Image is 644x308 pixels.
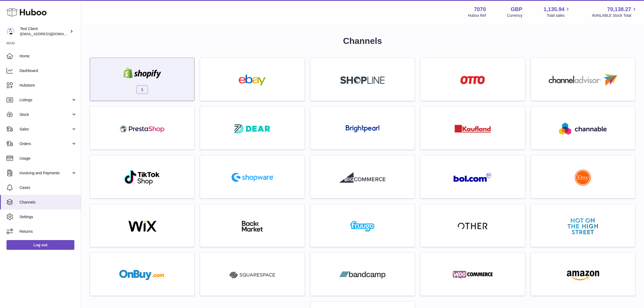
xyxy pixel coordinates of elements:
a: roseta-etsy [534,158,632,195]
a: 70,138.27 AVAILABLE Stock Total [592,6,638,18]
img: fruugo [339,221,385,232]
a: shopify 1 [93,61,191,98]
a: wix [93,207,191,244]
span: Listings [19,97,71,103]
img: roseta-shopware [229,171,275,184]
a: roseta-shopware [203,158,302,195]
span: AVAILABLE Stock Total [592,13,638,18]
a: roseta-shopline [313,61,412,98]
a: squarespace [203,255,302,293]
img: roseta-dear [233,123,272,135]
a: ebay [203,61,302,98]
a: roseta-tiktokshop [93,158,191,195]
span: Settings [19,214,77,219]
img: wix [119,221,165,232]
div: Test Client [20,26,69,37]
span: Total sales [547,13,571,18]
a: roseta-prestashop [93,109,191,147]
a: roseta-channable [534,109,632,147]
div: Huboo Ref [468,13,486,18]
img: shopify [119,68,165,78]
span: Orders [19,141,71,146]
img: roseta-etsy [575,169,591,186]
img: roseta-prestashop [119,123,165,134]
span: 1,135.94 [544,6,565,13]
img: onbuy [119,270,165,280]
img: ebay [229,75,275,86]
img: roseta-brightpearl [346,125,379,133]
img: squarespace [229,270,275,280]
img: roseta-tiktokshop [124,170,160,185]
a: fruugo [313,207,412,244]
img: roseta-kaufland [455,125,491,133]
img: backmarket [229,221,275,232]
a: 1,135.94 Total sales [544,6,571,18]
a: roseta-bigcommerce [313,158,412,195]
img: roseta-channel-advisor [549,74,617,86]
span: Stock [19,112,71,117]
img: amazon [560,270,606,280]
div: Currency [507,13,523,18]
span: Channels [19,200,77,205]
a: woocommerce [423,255,522,293]
a: onbuy [93,255,191,293]
img: notonthehighstreet [568,218,598,234]
span: [EMAIL_ADDRESS][DOMAIN_NAME] [20,32,80,36]
span: Home [19,54,77,59]
h1: Channels [90,35,635,47]
a: bandcamp [313,255,412,293]
a: backmarket [203,207,302,244]
a: roseta-brightpearl [313,109,412,147]
a: other [423,207,522,244]
img: roseta-bigcommerce [339,172,385,183]
img: woocommerce [450,270,496,280]
img: roseta-shopline [340,76,385,84]
img: bandcamp [339,270,385,280]
a: roseta-dear [203,109,302,147]
a: roseta-channel-advisor [534,61,632,98]
img: roseta-channable [559,123,607,135]
a: notonthehighstreet [534,207,632,244]
img: internalAdmin-7070@internal.huboo.com [6,27,15,35]
span: Usage [19,156,77,161]
a: Log out [6,240,74,250]
img: roseta-bol [454,173,492,182]
strong: 7070 [474,6,486,13]
a: roseta-bol [423,158,522,195]
span: Cases [19,185,77,190]
strong: GBP [511,6,522,13]
a: amazon [534,255,632,293]
span: Returns [19,229,77,234]
span: Invoicing and Payments [19,171,71,176]
span: Hubstore [19,83,77,88]
a: roseta-kaufland [423,109,522,147]
span: Dashboard [19,68,77,73]
span: 70,138.27 [607,6,631,13]
a: roseta-otto [423,61,522,98]
img: roseta-otto [460,76,485,84]
span: 1 [137,85,148,94]
img: other [458,222,488,230]
span: Sales [19,127,71,132]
